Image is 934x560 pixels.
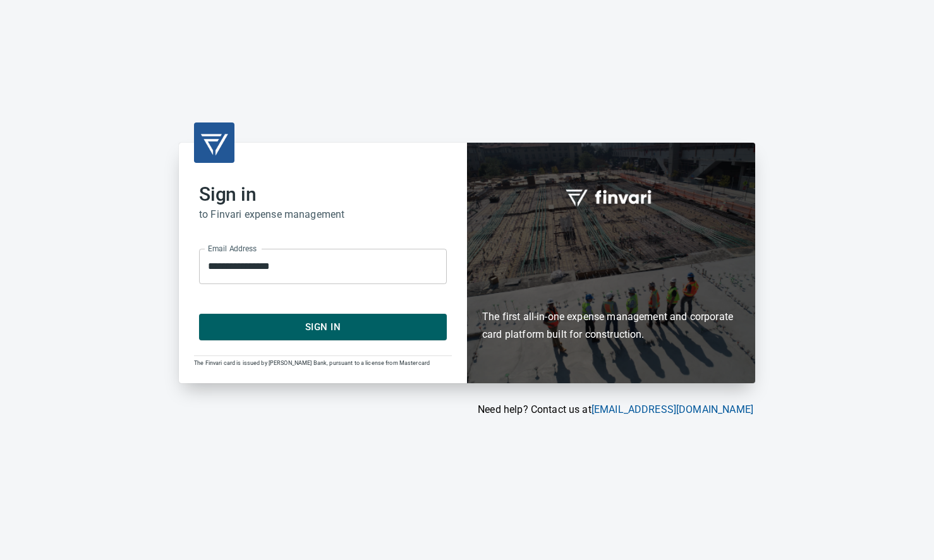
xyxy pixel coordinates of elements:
[482,235,740,344] h6: The first all-in-one expense management and corporate card platform built for construction.
[564,182,658,211] img: fullword_logo_white.png
[199,314,447,340] button: Sign In
[179,402,753,417] p: Need help? Contact us at
[199,183,447,206] h2: Sign in
[467,143,755,383] div: Finvari
[199,128,229,158] img: transparent_logo.png
[194,360,430,366] span: The Finvari card is issued by [PERSON_NAME] Bank, pursuant to a license from Mastercard
[213,319,433,335] span: Sign In
[591,403,753,415] a: [EMAIL_ADDRESS][DOMAIN_NAME]
[199,206,447,223] h6: to Finvari expense management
